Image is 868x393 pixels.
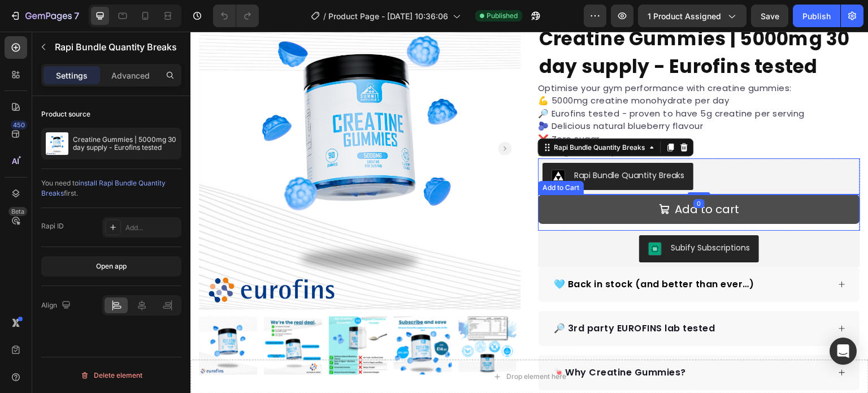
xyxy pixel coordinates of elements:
[458,210,471,224] img: CJHvtfTOt4QDEAE=.jpeg
[328,10,448,22] span: Product Page - [DATE] 10:36:06
[350,151,391,161] div: Add to Cart
[56,70,88,81] p: Settings
[363,246,564,259] span: 🩵 Back in stock (and better than ever…)
[11,120,27,129] div: 450
[503,167,514,176] div: 0
[361,138,375,152] img: CJjMu9e-54QDEAE=.png
[348,163,670,192] button: Add to cart
[5,5,84,27] button: 7
[480,210,559,222] div: Subify Subscriptions
[73,136,177,152] p: Creatine Gummies | 5000mg 30 day supply - Eurofins tested
[41,179,166,197] span: install Rapi Bundle Quantity Breaks
[96,261,127,271] div: Open app
[74,9,79,23] p: 7
[41,366,181,385] button: Delete element
[487,11,518,21] span: Published
[384,138,494,150] div: Rapi Bundle Quantity Breaks
[363,290,525,304] p: 🔎 3rd party EUROFINS lab tested
[213,5,259,27] div: Undo/Redo
[802,10,831,22] div: Publish
[41,109,90,119] div: Product source
[308,110,322,124] button: Carousel Next Arrow
[638,5,747,27] button: 1 product assigned
[190,32,868,393] iframe: Design area
[80,369,142,382] div: Delete element
[8,207,27,216] div: Beta
[46,132,68,155] img: product feature img
[41,256,181,277] button: Open app
[449,204,568,231] button: Subify Subscriptions
[316,340,376,349] div: Drop element here
[41,298,73,313] div: Align
[751,5,788,27] button: Save
[830,338,857,365] div: Open Intercom Messenger
[111,70,150,81] p: Advanced
[125,223,179,233] div: Add...
[348,50,601,62] span: Optimise your gym performance with creatine gummies:
[55,40,177,54] p: Rapi Bundle Quantity Breaks
[362,111,457,121] div: Rapi Bundle Quantity Breaks
[348,63,539,75] span: 💪 5000mg creatine monohydrate per day
[352,131,503,158] button: Rapi Bundle Quantity Breaks
[41,221,64,231] div: Rapi ID
[348,88,513,100] span: 🫐 Delicious natural blueberry flavour
[761,11,779,21] span: Save
[648,10,721,22] span: 1 product assigned
[41,178,181,198] div: You need to first.
[484,167,549,188] div: Add to cart
[793,5,840,27] button: Publish
[323,10,326,22] span: /
[348,76,614,88] span: 🔎 Eurofins tested - proven to have 5g creatine per serving
[348,101,409,113] span: ❌ Zero sugar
